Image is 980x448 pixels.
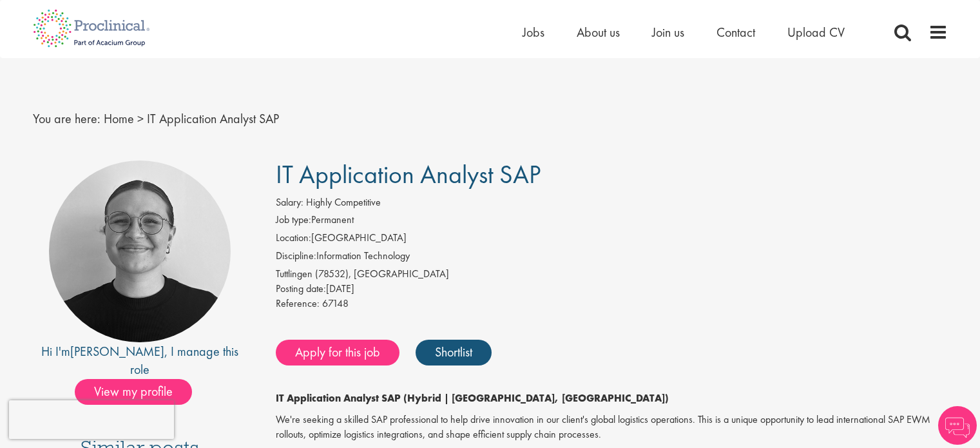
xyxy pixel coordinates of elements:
[276,413,948,442] p: We're seeking a skilled SAP professional to help drive innovation in our client's global logistic...
[276,391,669,405] strong: IT Application Analyst SAP (Hybrid | [GEOGRAPHIC_DATA], [GEOGRAPHIC_DATA])
[33,110,101,127] span: You are here:
[70,343,164,360] a: [PERSON_NAME]
[716,24,755,41] a: Contact
[523,24,544,41] a: Jobs
[276,249,316,264] label: Discipline:
[147,110,279,127] span: IT Application Analyst SAP
[49,161,231,342] img: imeage of recruiter Emma Pretorious
[276,340,399,365] a: Apply for this job
[276,282,326,295] span: Posting date:
[276,231,948,249] li: [GEOGRAPHIC_DATA]
[416,340,492,365] a: Shortlist
[938,406,977,445] img: Chatbot
[33,342,247,379] div: Hi I'm , I manage this role
[577,24,620,41] a: About us
[652,24,684,41] a: Join us
[276,231,311,246] label: Location:
[9,400,174,439] iframe: reCAPTCHA
[276,297,320,311] label: Reference:
[276,213,311,228] label: Job type:
[75,382,205,398] a: View my profile
[787,24,845,41] a: Upload CV
[276,282,948,297] div: [DATE]
[276,267,948,282] div: Tuttlingen (78532), [GEOGRAPHIC_DATA]
[306,195,381,209] span: Highly Competitive
[75,379,192,405] span: View my profile
[276,249,948,267] li: Information Technology
[276,213,948,231] li: Permanent
[137,110,144,127] span: >
[276,195,303,210] label: Salary:
[322,297,349,310] span: 67148
[276,158,541,191] span: IT Application Analyst SAP
[104,110,134,127] a: breadcrumb link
